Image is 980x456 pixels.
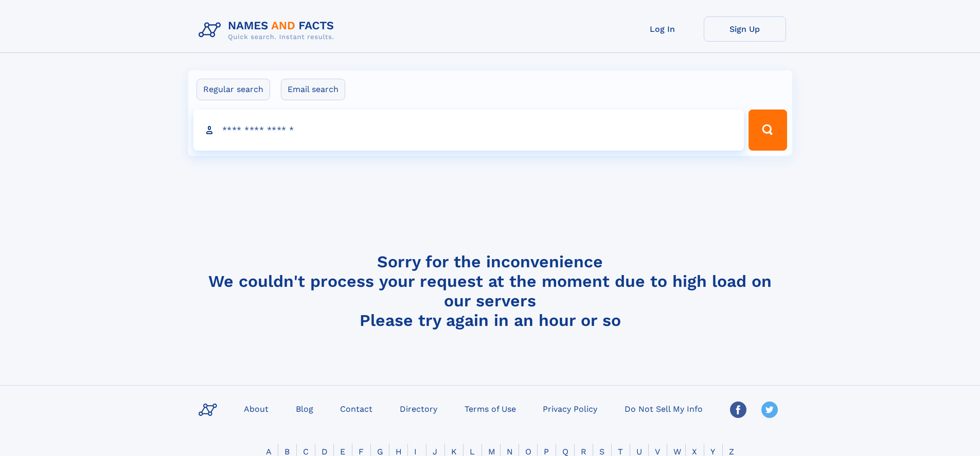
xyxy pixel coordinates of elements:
a: Sign Up [704,16,786,42]
button: Search Button [749,110,787,151]
a: Privacy Policy [539,401,601,416]
label: Email search [281,79,345,100]
img: Logo Names and Facts [194,16,343,44]
a: Blog [292,401,317,416]
a: Log In [621,16,704,42]
h4: Sorry for the inconvenience We couldn't process your request at the moment due to high load on ou... [194,252,786,330]
img: Facebook [730,402,746,418]
a: Contact [336,401,377,416]
img: Twitter [761,402,778,418]
a: Directory [396,401,441,416]
label: Regular search [197,79,270,100]
input: search input [193,110,744,151]
a: About [240,401,273,416]
a: Do Not Sell My Info [620,401,707,416]
a: Terms of Use [460,401,520,416]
